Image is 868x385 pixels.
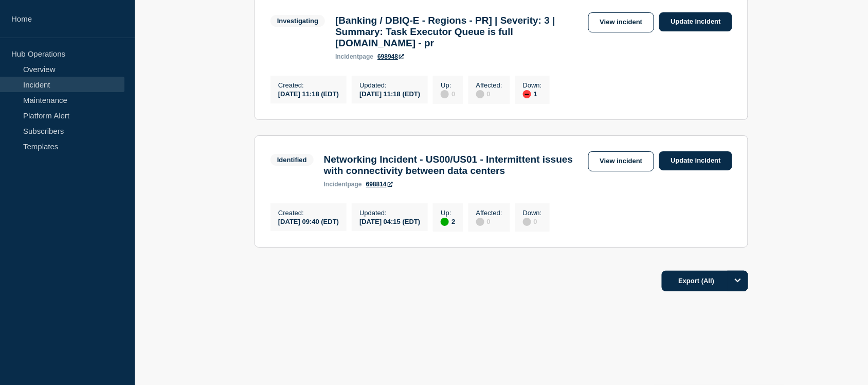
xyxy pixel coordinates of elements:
[523,89,542,98] div: 1
[278,209,339,217] p: Created :
[270,15,325,27] span: Investigating
[359,89,420,98] div: [DATE] 11:18 (EDT)
[441,209,455,217] p: Up :
[441,81,455,89] p: Up :
[324,181,348,188] span: incident
[588,12,655,32] a: View incident
[377,53,404,60] a: 698948
[441,218,449,226] div: up
[659,12,732,31] a: Update incident
[441,90,449,98] div: disabled
[441,89,455,98] div: 0
[359,209,420,217] p: Updated :
[523,81,542,89] p: Down :
[476,218,484,226] div: disabled
[523,217,542,226] div: 0
[335,15,583,49] h3: [Banking / DBIQ-E - Regions - PR] | Severity: 3 | Summary: Task Executor Queue is full [DOMAIN_NA...
[359,81,420,89] p: Updated :
[278,89,339,98] div: [DATE] 11:18 (EDT)
[278,217,339,225] div: [DATE] 09:40 (EDT)
[270,154,314,166] span: Identified
[278,81,339,89] p: Created :
[588,151,655,171] a: View incident
[728,271,748,291] button: Options
[359,217,420,225] div: [DATE] 04:15 (EDT)
[476,209,502,217] p: Affected :
[523,218,531,226] div: disabled
[523,209,542,217] p: Down :
[476,81,502,89] p: Affected :
[476,90,484,98] div: disabled
[324,181,362,188] p: page
[523,90,531,98] div: down
[335,53,359,60] span: incident
[441,217,455,226] div: 2
[662,271,748,291] button: Export (All)
[366,181,393,188] a: 698814
[476,89,502,98] div: 0
[659,151,732,170] a: Update incident
[324,154,583,177] h3: Networking Incident - US00/US01 - Intermittent issues with connectivity between data centers
[476,217,502,226] div: 0
[335,53,373,60] p: page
